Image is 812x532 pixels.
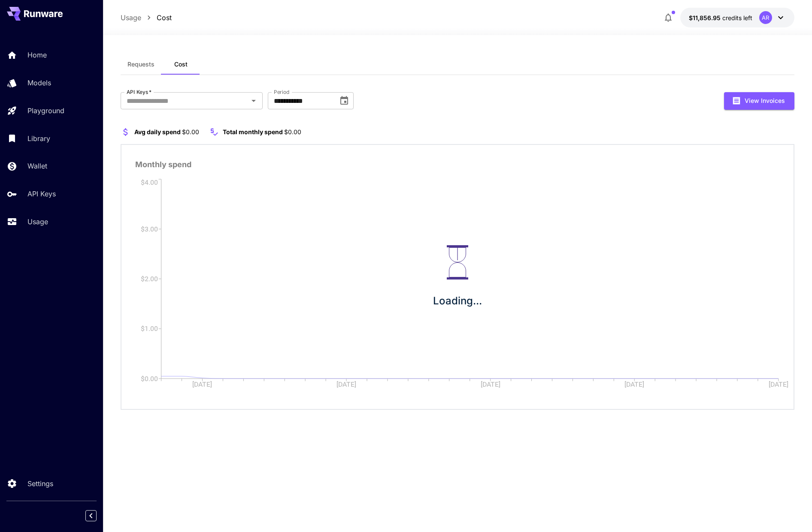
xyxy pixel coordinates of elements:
p: Library [27,133,50,144]
button: Open [248,95,260,107]
p: Home [27,50,47,60]
p: Models [27,78,51,88]
label: API Keys [127,88,151,96]
span: credits left [722,14,752,21]
span: Avg daily spend [134,128,181,135]
label: Period [274,88,290,96]
button: $11,856.95151AR [680,8,794,27]
p: Settings [27,478,53,489]
p: Usage [27,216,48,227]
p: Loading... [433,293,482,309]
p: API Keys [27,189,56,199]
span: Cost [174,60,188,68]
span: Requests [127,60,155,68]
p: Playground [27,105,64,116]
div: $11,856.95151 [689,13,752,22]
span: $0.00 [182,128,199,135]
a: Usage [121,12,141,23]
p: Wallet [27,161,47,171]
nav: breadcrumb [121,12,172,23]
a: Cost [157,12,172,23]
span: $11,856.95 [689,14,722,21]
span: $0.00 [284,128,301,135]
div: AR [759,11,772,24]
a: View Invoices [724,96,794,104]
button: View Invoices [724,92,794,110]
button: Choose date, selected date is Aug 1, 2025 [336,92,353,109]
button: Collapse sidebar [85,510,97,521]
span: Total monthly spend [223,128,283,135]
div: Collapse sidebar [92,508,103,523]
